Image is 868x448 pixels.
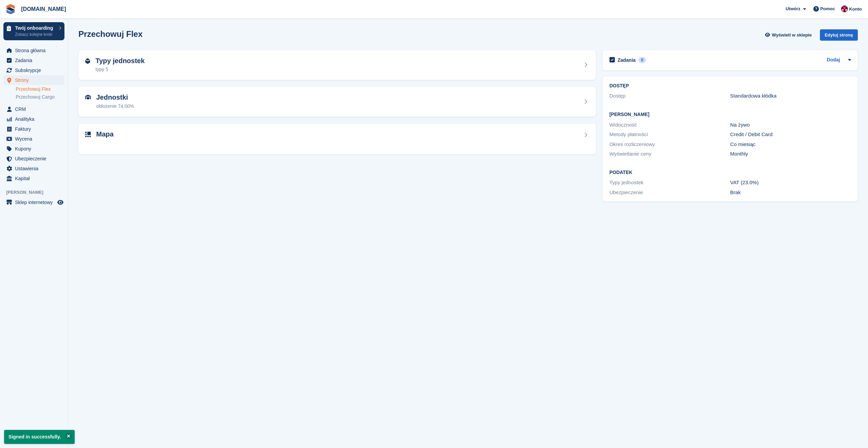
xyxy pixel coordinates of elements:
a: Mapa [78,124,596,155]
div: Wyświetlanie ceny [609,150,730,158]
a: menu [3,164,64,173]
div: Monthly [730,150,851,158]
span: Ubezpieczenie [15,154,56,163]
div: obłożenie 74,00% [96,103,134,110]
a: Twój onboarding Zobacz kolejne kroki [3,22,64,40]
span: CRM [15,104,56,114]
img: unit-icn-7be61d7bf1b0ce9d3e12c5938cc71ed9869f7b940bace4675aadf7bd6d80202e.svg [85,95,91,100]
a: menu [3,124,64,134]
div: Na żywo [730,121,851,129]
span: Faktury [15,124,56,134]
div: Credit / Debit Card [730,131,851,139]
div: Co miesiąc [730,141,851,148]
a: Podgląd sklepu [56,198,64,206]
span: Subskrypcje [15,66,56,75]
p: Twój onboarding [15,26,56,30]
div: Standardowa kłódka [730,92,851,100]
a: menu [3,104,64,114]
a: menu [3,56,64,65]
img: stora-icon-8386f47178a22dfd0bd8f6a31ec36ba5ce8667c1dd55bd0f319d3a0aa187defe.svg [5,4,16,14]
p: Signed in successfully. [4,430,75,444]
img: unit-type-icn-2b2737a686de81e16bb02015468b77c625bbabd49415b5ef34ead5e3b44a266d.svg [85,58,90,64]
h2: Typy jednostek [95,57,145,65]
a: menu [3,114,64,124]
div: Edytuj stronę [820,29,858,41]
a: Jednostki obłożenie 74,00% [78,87,596,117]
span: Zadania [15,56,56,65]
span: Utwórz [785,5,800,12]
span: Kupony [15,144,56,154]
p: Zobacz kolejne kroki [15,31,56,38]
span: Strony [15,75,56,85]
span: Pomoc [820,5,835,12]
h2: [PERSON_NAME] [609,112,851,117]
h2: Przechowuj Flex [78,29,143,39]
span: Kapitał [15,174,56,183]
a: [DOMAIN_NAME] [18,3,69,15]
span: Strona główna [15,46,56,55]
a: menu [3,66,64,75]
img: Mateusz Kacwin [841,5,848,12]
div: Dostęp [609,92,730,100]
a: Wyświetl w sklepie [764,29,814,41]
a: menu [3,134,64,144]
a: Dodaj [827,56,840,64]
div: 0 [638,57,646,63]
a: menu [3,198,64,207]
a: menu [3,174,64,183]
h2: Jednostki [96,93,134,101]
a: menu [3,154,64,163]
a: Typy jednostek typy 5 [78,50,596,80]
span: Ustawienia [15,164,56,173]
div: typy 5 [95,66,145,73]
h2: Zadania [618,57,636,63]
div: Metody płatności [609,131,730,139]
span: Wyświetl w sklepie [772,32,812,39]
h2: Mapa [96,130,114,138]
div: VAT (23.0%) [730,179,851,187]
img: map-icn-33ee37083ee616e46c38cad1a60f524a97daa1e2b2c8c0bc3eb3415660979fc1.svg [85,132,91,137]
span: Sklep internetowy [15,198,56,207]
a: Przechowuj Flex [16,86,64,92]
div: Brak [730,189,851,197]
div: Okres rozliczeniowy [609,141,730,148]
a: menu [3,75,64,85]
div: Widoczność [609,121,730,129]
span: Wycena [15,134,56,144]
div: Typy jednostek [609,179,730,187]
div: Ubezpieczenie [609,189,730,197]
h2: DOSTĘP [609,83,851,89]
a: Przechowuj Cargo [16,94,64,100]
span: Analityka [15,114,56,124]
a: menu [3,144,64,154]
h2: Podatek [609,170,851,175]
a: menu [3,46,64,55]
span: Konto [849,6,862,13]
span: [PERSON_NAME] [6,189,68,196]
a: Edytuj stronę [820,29,858,43]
